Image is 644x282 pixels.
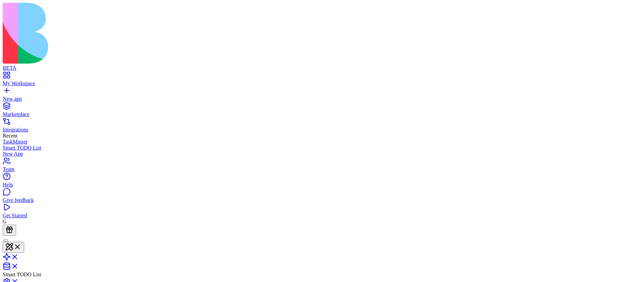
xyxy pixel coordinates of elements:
a: TaskMaster [3,139,641,145]
a: My Workspace [3,74,641,87]
div: Marketplace [3,111,641,117]
span: Smart TODO List [3,272,41,277]
div: Give feedback [3,197,641,203]
a: BETA [3,59,641,71]
a: Give feedback [3,191,641,203]
a: Help [3,176,641,188]
a: Integrations [3,121,641,133]
a: Smart TODO List [3,145,641,151]
a: Get Started [3,207,641,219]
div: New app [3,96,641,102]
a: New App [3,151,641,157]
div: BETA [3,65,641,71]
div: Help [3,182,641,188]
div: Get Started [3,213,641,219]
a: Team [3,160,641,172]
a: Marketplace [3,105,641,117]
span: Recent [3,133,17,138]
img: logo [3,3,272,64]
a: New app [3,90,641,102]
div: Integrations [3,127,641,133]
div: Team [3,166,641,172]
div: My Workspace [3,80,641,87]
span: G [3,219,7,224]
